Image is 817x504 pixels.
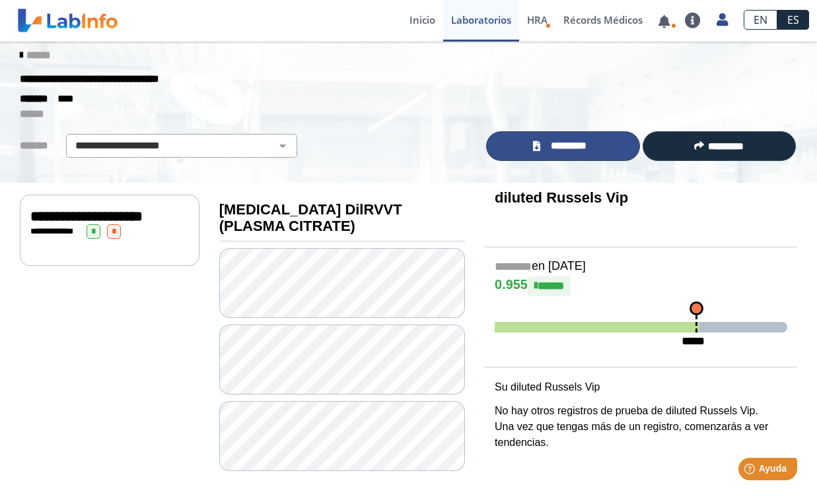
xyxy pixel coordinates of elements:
[527,13,548,26] span: HRA
[744,10,777,30] a: EN
[699,453,802,489] iframe: Help widget launcher
[219,201,402,234] b: [MEDICAL_DATA] DilRVVT (PLASMA CITRATE)
[495,276,787,296] h4: 0.955
[495,189,628,206] b: diluted Russels Vip
[495,403,787,451] p: No hay otros registros de prueba de diluted Russels Vip. Una vez que tengas más de un registro, c...
[777,10,809,30] a: ES
[495,379,787,395] p: Su diluted Russels Vip
[495,259,787,274] h5: en [DATE]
